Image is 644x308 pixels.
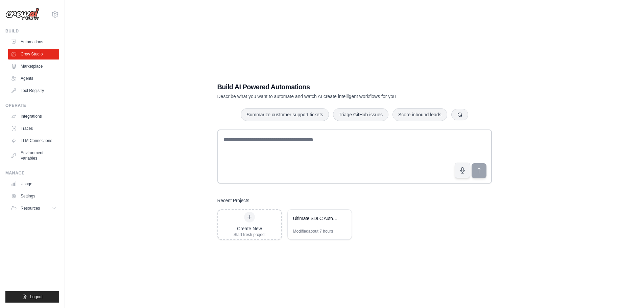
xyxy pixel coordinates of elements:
a: Usage [8,179,59,189]
a: Marketplace [8,61,59,72]
button: Triage GitHub issues [333,108,388,121]
div: Manage [5,170,59,176]
button: Resources [8,203,59,214]
a: Settings [8,191,59,202]
a: Integrations [8,111,59,122]
button: Summarize customer support tickets [241,108,329,121]
div: Operate [5,103,59,108]
a: Traces [8,123,59,134]
h3: Recent Projects [217,197,249,204]
p: Describe what you want to automate and watch AI create intelligent workflows for you [217,93,445,100]
img: Logo [5,8,39,21]
span: Logout [30,294,43,300]
div: Ultimate SDLC Automation - The Living Development Organism [293,215,339,222]
button: Logout [5,291,59,303]
button: Click to speak your automation idea [455,163,470,178]
a: Automations [8,37,59,47]
h1: Build AI Powered Automations [217,82,445,92]
div: Modified about 7 hours [293,229,333,234]
a: Environment Variables [8,147,59,164]
a: Agents [8,73,59,84]
div: Build [5,28,59,34]
div: Create New [234,225,266,232]
button: Get new suggestions [451,109,468,120]
a: LLM Connections [8,135,59,146]
button: Score inbound leads [392,108,447,121]
a: Crew Studio [8,49,59,60]
div: Start fresh project [234,232,266,237]
span: Resources [21,206,40,211]
a: Tool Registry [8,85,59,96]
